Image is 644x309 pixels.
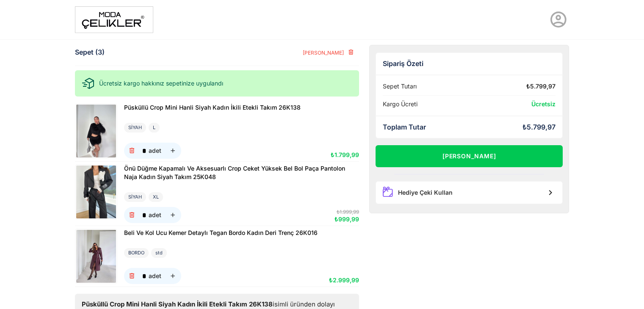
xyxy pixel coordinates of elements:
span: Önü Düğme Kapamalı Ve Aksesuarlı Crop Ceket Yüksek Bel Bol Paça Pantolon Naja Kadın Siyah Takım 2... [124,165,345,180]
b: Püsküllü Crop Mini Hanli Siyah Kadın İkili Etekli Takım 26K138 [82,300,273,308]
div: adet [149,273,161,279]
div: std [151,248,167,258]
div: Ücretsiz kargo hakkınız sepetinize uygulandı [75,70,359,97]
div: Kargo Ücreti [383,101,417,108]
span: Püsküllü Crop Mini Hanli Siyah Kadın İkili Etekli Takım 26K138 [124,104,301,111]
div: SİYAH [124,192,146,202]
img: Püsküllü Crop Mini Hanli Siyah Kadın İkili Etekli Takım 26K138 [76,105,116,157]
a: Püsküllü Crop Mini Hanli Siyah Kadın İkili Etekli Takım 26K138 [124,103,301,113]
a: Beli Ve Kol Ucu Kemer Detaylı Tegan Bordo Kadın Deri Trenç 26K016 [124,229,318,238]
img: moda%20-1.png [75,6,153,33]
div: XL [149,192,163,202]
a: Önü Düğme Kapamalı Ve Aksesuarlı Crop Ceket Yüksek Bel Bol Paça Pantolon Naja Kadın Siyah Takım 2... [124,164,356,182]
div: adet [149,148,161,154]
div: SİYAH [124,123,146,132]
span: ₺2.999,99 [329,276,359,284]
div: L [149,123,160,132]
img: Beli Ve Kol Ucu Kemer Detaylı Tegan Bordo Kadın Deri Trenç 26K016 [76,230,116,283]
button: [PERSON_NAME] [296,45,359,60]
div: Toplam Tutar [383,123,426,131]
div: ₺5.799,97 [526,83,556,90]
div: Hediye Çeki Kullan [398,189,453,196]
span: Ücretsiz [531,100,556,108]
div: Sepet (3) [75,48,105,56]
div: adet [149,212,161,218]
span: ₺999,99 [334,215,359,223]
div: BORDO [124,248,149,258]
input: adet [140,268,149,284]
div: Sepet Tutarı [383,83,417,90]
span: Beli Ve Kol Ucu Kemer Detaylı Tegan Bordo Kadın Deri Trenç 26K016 [124,229,318,236]
input: adet [140,207,149,223]
input: adet [140,143,149,159]
span: ₺1.799,99 [331,151,359,158]
div: Sipariş Özeti [383,60,556,68]
button: [PERSON_NAME] [376,145,563,167]
span: [PERSON_NAME] [302,50,344,56]
div: ₺5.799,97 [522,123,556,131]
span: ₺1.999,99 [337,209,359,215]
img: Önü Düğme Kapamalı Ve Aksesuarlı Crop Ceket Yüksek Bel Bol Paça Pantolon Naja Kadın Siyah Takım 2... [76,166,116,218]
